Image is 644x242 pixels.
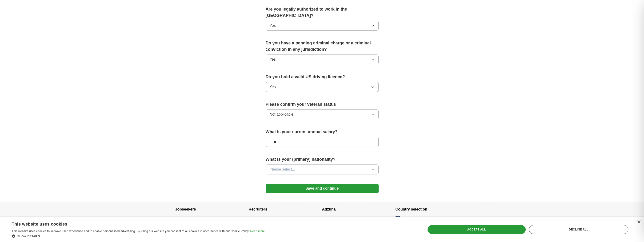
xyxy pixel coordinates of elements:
button: Yes [266,21,379,31]
span: Show details [17,235,40,238]
span: Yes [270,57,276,62]
a: Browse jobs [175,216,193,220]
button: Save and continue [266,184,379,193]
span: Not applicable [270,112,293,117]
a: Post a job [249,216,263,220]
button: Please select... [266,164,379,174]
a: About [322,216,331,220]
label: Are you legally authorized to work in the [GEOGRAPHIC_DATA]? [266,6,379,19]
div: Accept all [428,225,526,234]
div: Close [637,220,640,224]
span: Yes [270,23,276,28]
span: Please select... [270,167,295,172]
img: US flag [396,216,403,222]
button: Not applicable [266,109,379,119]
label: What is your current annual salary? [266,129,379,135]
label: What is your (primary) nationality? [266,156,379,163]
span: This website uses cookies to improve user experience and to enable personalised advertising. By u... [12,230,249,233]
button: Yes [266,82,379,92]
div: Show details [12,234,265,238]
label: Do you have a pending criminal charge or a criminal conviction in any jurisdiction? [266,40,379,53]
span: Yes [270,84,276,90]
a: Read more, opens a new window [250,230,265,233]
div: Decline all [529,225,628,234]
h4: Country selection [396,203,469,216]
label: Please confirm your veteran status [266,101,379,108]
div: This website uses cookies [12,220,253,227]
span: [GEOGRAPHIC_DATA] [405,216,439,221]
button: Yes [266,55,379,64]
button: change [441,216,452,221]
label: Do you hold a valid US driving licence? [266,74,379,80]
